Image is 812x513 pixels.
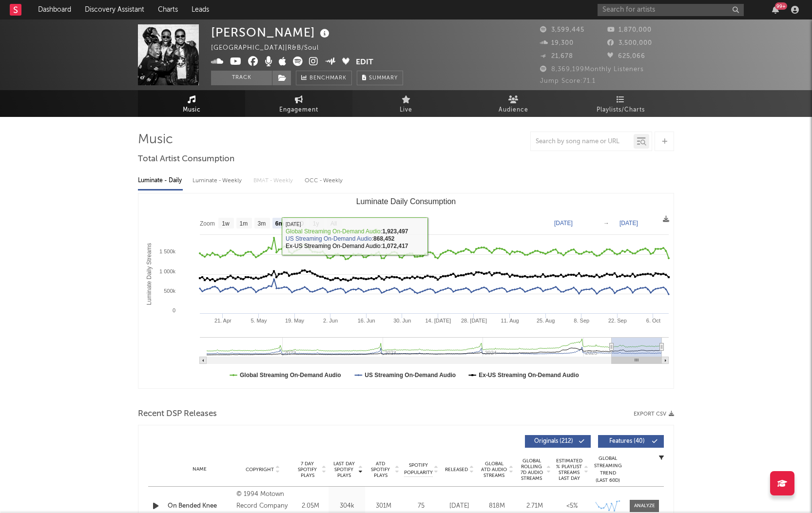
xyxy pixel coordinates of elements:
[138,193,674,388] svg: Luminate Daily Consumption
[443,501,476,511] div: [DATE]
[240,372,341,379] text: Global Streaming On-Demand Audio
[294,501,326,511] div: 2.05M
[159,248,176,254] text: 1 500k
[279,104,318,116] span: Engagement
[173,307,175,313] text: 0
[211,42,341,54] div: [GEOGRAPHIC_DATA] | R&B/Soul
[540,40,574,46] span: 19,300
[193,172,244,189] div: Luminate - Weekly
[358,318,375,323] text: 16. Jun
[619,220,638,227] text: [DATE]
[214,318,232,323] text: 21. Apr
[138,153,234,165] span: Total Artist Consumption
[183,104,201,116] span: Music
[518,501,551,511] div: 2.71M
[393,318,411,323] text: 30. Jun
[331,501,363,511] div: 304k
[313,220,319,227] text: 1y
[356,197,456,206] text: Luminate Daily Consumption
[481,461,507,478] span: Global ATD Audio Streams
[357,71,403,85] button: Summary
[556,458,582,481] span: Estimated % Playlist Streams Last Day
[479,372,579,379] text: Ex-US Streaming On-Demand Audio
[168,501,232,511] a: On Bended Knee
[772,6,779,14] button: 99+
[168,466,232,473] div: Name
[531,438,576,444] span: Originals ( 212 )
[540,66,644,73] span: 8,369,199 Monthly Listeners
[400,104,412,116] span: Live
[138,408,217,420] span: Recent DSP Releases
[138,90,245,117] a: Music
[365,372,456,379] text: US Streaming On-Demand Audio
[499,104,528,116] span: Audience
[537,318,555,323] text: 25. Aug
[369,76,398,81] span: Summary
[461,318,487,323] text: 28. [DATE]
[540,78,596,84] span: Jump Score: 71.1
[331,461,357,478] span: Last Day Spotify Plays
[425,318,451,323] text: 14. [DATE]
[200,220,215,227] text: Zoom
[518,458,545,481] span: Global Rolling 7D Audio Streams
[574,318,589,323] text: 8. Sep
[138,172,183,189] div: Luminate - Daily
[294,461,320,478] span: 7 Day Spotify Plays
[367,461,393,478] span: ATD Spotify Plays
[246,467,274,473] span: Copyright
[240,220,248,227] text: 1m
[646,318,660,323] text: 6. Oct
[330,220,337,227] text: All
[159,268,176,274] text: 1 000k
[211,71,272,85] button: Track
[556,501,588,511] div: <5%
[296,71,352,85] a: Benchmark
[608,318,627,323] text: 22. Sep
[604,438,649,444] span: Features ( 40 )
[222,220,230,227] text: 1w
[598,435,664,448] button: Features(40)
[607,40,652,46] span: 3,500,000
[597,104,645,116] span: Playlists/Charts
[481,501,513,511] div: 818M
[603,220,609,227] text: →
[531,138,634,146] input: Search by song name or URL
[309,73,347,84] span: Benchmark
[775,2,787,10] div: 99 +
[607,27,652,33] span: 1,870,000
[285,318,305,323] text: 19. May
[404,462,433,476] span: Spotify Popularity
[540,27,584,33] span: 3,599,445
[251,318,267,323] text: 5. May
[211,24,332,40] div: [PERSON_NAME]
[258,220,266,227] text: 3m
[567,90,674,117] a: Playlists/Charts
[164,288,175,294] text: 500k
[460,90,567,117] a: Audience
[356,57,373,69] button: Edit
[593,455,622,484] div: Global Streaming Trend (Last 60D)
[525,435,591,448] button: Originals(212)
[367,501,399,511] div: 301M
[275,220,284,227] text: 6m
[554,220,573,227] text: [DATE]
[598,4,744,16] input: Search for artists
[146,243,153,305] text: Luminate Daily Streams
[607,53,645,59] span: 625,066
[634,411,674,417] button: Export CSV
[445,467,468,473] span: Released
[501,318,519,323] text: 11. Aug
[404,501,438,511] div: 75
[323,318,338,323] text: 2. Jun
[352,90,460,117] a: Live
[292,220,304,227] text: YTD
[245,90,352,117] a: Engagement
[305,172,344,189] div: OCC - Weekly
[540,53,573,59] span: 21,678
